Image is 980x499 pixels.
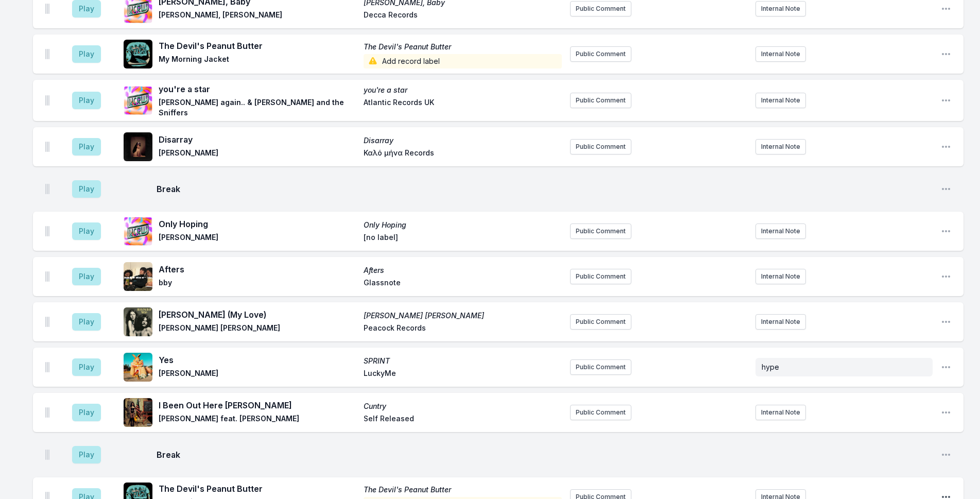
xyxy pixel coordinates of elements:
span: Break [157,183,933,195]
span: you're a star [364,85,562,95]
img: Drag Handle [45,95,49,106]
img: Drag Handle [45,49,49,59]
span: you're a star [159,83,357,95]
span: Add record label [364,54,562,68]
span: The Devil's Peanut Butter [159,483,357,495]
img: Cuntry [124,398,152,427]
span: The Devil's Peanut Butter [364,42,562,52]
button: Play [72,222,101,240]
span: Decca Records [364,10,562,22]
button: Open playlist item options [941,4,951,14]
img: Only Hoping [124,217,152,246]
img: you're a star [124,86,152,115]
img: Drag Handle [45,450,49,460]
span: Only Hoping [159,218,357,230]
span: I Been Out Here [PERSON_NAME] [159,399,357,411]
button: Public Comment [570,46,631,62]
img: Drag Handle [45,407,49,418]
span: Yes [159,354,357,366]
button: Internal Note [755,314,806,330]
span: Only Hoping [364,220,562,230]
span: [PERSON_NAME], [PERSON_NAME] [159,10,357,22]
button: Play [72,268,101,285]
span: Break [157,449,933,461]
span: [PERSON_NAME] [PERSON_NAME] [159,323,357,335]
img: Afters [124,262,152,291]
img: Drag Handle [45,362,49,372]
img: Drag Handle [45,317,49,327]
button: Public Comment [570,359,631,375]
button: Public Comment [570,1,631,16]
span: Self Released [364,414,562,426]
span: [PERSON_NAME] [PERSON_NAME] [364,311,562,321]
span: [PERSON_NAME] (My Love) [159,308,357,321]
button: Open playlist item options [941,95,951,106]
span: [no label] [364,232,562,245]
span: [PERSON_NAME] feat. [PERSON_NAME] [159,414,357,426]
button: Play [72,358,101,376]
img: Disarray [124,132,152,161]
button: Public Comment [570,405,631,420]
button: Open playlist item options [941,184,951,194]
button: Internal Note [755,93,806,108]
span: [PERSON_NAME] [159,148,357,160]
span: Peacock Records [364,323,562,335]
button: Internal Note [755,223,806,239]
img: Drag Handle [45,142,49,152]
span: LuckyMe [364,368,562,381]
button: Play [72,446,101,463]
span: The Devil's Peanut Butter [159,40,357,52]
img: Drag Handle [45,226,49,236]
button: Public Comment [570,139,631,154]
span: Atlantic Records UK [364,97,562,118]
button: Play [72,313,101,331]
span: Afters [159,263,357,276]
span: The Devil's Peanut Butter [364,485,562,495]
span: Disarray [159,133,357,146]
button: Public Comment [570,314,631,330]
span: Disarray [364,135,562,146]
button: Internal Note [755,269,806,284]
button: Play [72,138,101,156]
span: Cuntry [364,401,562,411]
img: Drag Handle [45,271,49,282]
button: Open playlist item options [941,142,951,152]
button: Public Comment [570,223,631,239]
button: Open playlist item options [941,49,951,59]
span: [PERSON_NAME] [159,232,357,245]
button: Public Comment [570,93,631,108]
button: Open playlist item options [941,317,951,327]
span: SPRINT [364,356,562,366]
span: Glassnote [364,278,562,290]
button: Internal Note [755,46,806,62]
button: Internal Note [755,139,806,154]
button: Open playlist item options [941,271,951,282]
button: Internal Note [755,1,806,16]
img: SPRINT [124,353,152,382]
img: Drag Handle [45,184,49,194]
button: Play [72,180,101,198]
button: Play [72,92,101,109]
span: [PERSON_NAME] [159,368,357,381]
button: Play [72,404,101,421]
span: bby [159,278,357,290]
span: hype [762,363,779,371]
button: Public Comment [570,269,631,284]
span: Afters [364,265,562,276]
button: Open playlist item options [941,362,951,372]
button: Play [72,45,101,63]
button: Open playlist item options [941,226,951,236]
img: The Devil's Peanut Butter [124,40,152,68]
button: Internal Note [755,405,806,420]
button: Open playlist item options [941,407,951,418]
img: Drag Handle [45,4,49,14]
span: [PERSON_NAME] again.. & [PERSON_NAME] and the Sniffers [159,97,357,118]
span: My Morning Jacket [159,54,357,68]
img: Buckingham Nicks [124,307,152,336]
span: Καλό μήνα Records [364,148,562,160]
button: Open playlist item options [941,450,951,460]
